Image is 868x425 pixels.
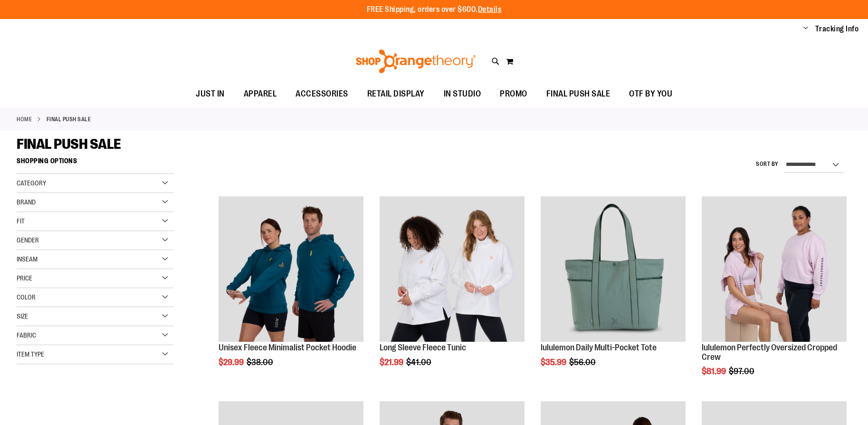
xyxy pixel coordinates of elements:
[219,196,363,341] img: Unisex Fleece Minimalist Pocket Hoodie
[375,192,529,391] div: product
[702,343,837,362] a: lululemon Perfectly Oversized Cropped Crew
[17,217,25,225] span: Fit
[219,357,245,367] span: $29.99
[629,83,672,105] span: OTF BY YOU
[196,83,225,105] span: JUST IN
[702,196,847,341] img: lululemon Perfectly Oversized Cropped Crew
[702,367,727,376] span: $81.99
[729,367,756,376] span: $97.00
[537,83,620,105] a: FINAL PUSH SALE
[380,343,466,352] a: Long Sleeve Fleece Tunic
[17,345,174,364] div: Item Type
[17,136,121,152] span: FINAL PUSH SALE
[17,274,32,282] span: Price
[380,196,525,343] a: Product image for Fleece Long Sleeve
[546,83,610,105] span: FINAL PUSH SALE
[244,83,277,105] span: APPAREL
[490,83,537,105] a: PROMO
[17,307,174,326] div: Size
[815,24,859,34] a: Tracking Info
[702,196,847,343] a: lululemon Perfectly Oversized Cropped Crew
[756,160,779,168] label: Sort By
[541,196,686,341] img: lululemon Daily Multi-Pocket Tote
[17,293,36,301] span: Color
[17,255,38,263] span: Inseam
[354,49,477,73] img: Shop Orangetheory
[358,83,434,105] a: RETAIL DISPLAY
[17,198,36,206] span: Brand
[380,196,525,341] img: Product image for Fleece Long Sleeve
[17,236,39,244] span: Gender
[406,357,433,367] span: $41.00
[697,192,851,400] div: product
[500,83,527,105] span: PROMO
[17,312,28,320] span: Size
[541,357,568,367] span: $35.99
[17,231,174,250] div: Gender
[380,357,405,367] span: $21.99
[17,269,174,288] div: Price
[17,153,174,174] strong: Shopping Options
[17,250,174,269] div: Inseam
[219,343,356,352] a: Unisex Fleece Minimalist Pocket Hoodie
[17,193,174,212] div: Brand
[17,331,36,339] span: Fabric
[536,192,690,391] div: product
[17,179,46,187] span: Category
[17,326,174,345] div: Fabric
[803,24,808,34] button: Account menu
[478,5,502,14] a: Details
[247,357,275,367] span: $38.00
[541,196,686,343] a: lululemon Daily Multi-Pocket Tote
[186,83,234,105] a: JUST IN
[296,83,348,105] span: ACCESSORIES
[434,83,491,105] a: IN STUDIO
[444,83,481,105] span: IN STUDIO
[214,192,368,391] div: product
[17,174,174,193] div: Category
[367,4,502,15] p: FREE Shipping, orders over $600.
[17,350,44,358] span: Item Type
[620,83,682,105] a: OTF BY YOU
[541,343,657,352] a: lululemon Daily Multi-Pocket Tote
[17,212,174,231] div: Fit
[367,83,425,105] span: RETAIL DISPLAY
[17,288,174,307] div: Color
[17,115,32,124] a: Home
[219,196,363,343] a: Unisex Fleece Minimalist Pocket Hoodie
[286,83,358,105] a: ACCESSORIES
[234,83,286,105] a: APPAREL
[569,357,597,367] span: $56.00
[47,115,91,124] strong: FINAL PUSH SALE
